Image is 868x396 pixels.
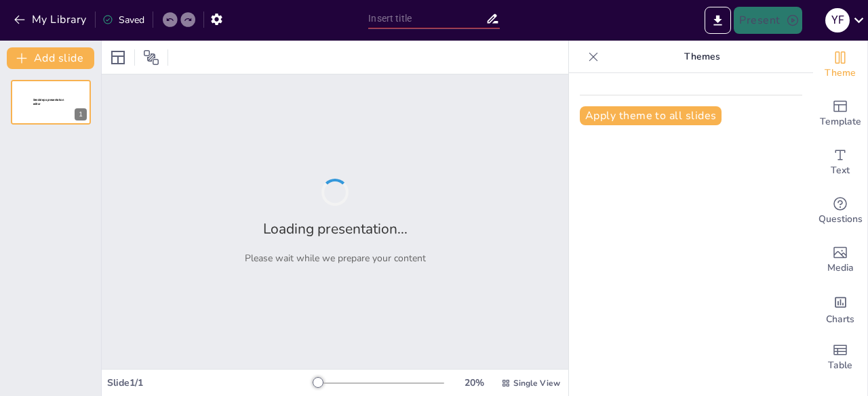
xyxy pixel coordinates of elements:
div: Add charts and graphs [813,284,867,333]
div: Add a table [813,333,867,382]
h2: Loading presentation... [263,219,408,238]
div: Layout [107,47,129,68]
button: Add slide [7,47,94,69]
span: Sendsteps presentation editor [33,98,64,106]
div: Add ready made slides [813,89,867,138]
button: Present [734,7,802,34]
span: Questions [818,212,863,227]
div: Slide 1 / 1 [107,376,314,389]
button: Export to PowerPoint [705,7,731,34]
p: Themes [604,41,800,73]
span: Table [828,358,852,373]
span: Template [820,114,861,129]
span: Position [143,49,159,66]
button: Y F [825,7,850,34]
button: Apply theme to all slides [580,106,722,125]
div: Y F [825,8,850,32]
div: Change the overall theme [813,41,867,89]
span: Theme [825,66,856,81]
div: Saved [102,14,144,26]
div: Add images, graphics, shapes or video [813,236,867,284]
span: Media [827,261,854,276]
div: 20 % [458,376,490,389]
div: Add text boxes [813,138,867,187]
button: My Library [10,9,92,30]
div: 1 [11,80,91,125]
div: 1 [75,108,87,120]
span: Single View [513,378,560,389]
input: Insert title [368,9,485,28]
span: Charts [826,312,854,327]
span: Text [831,163,850,178]
p: Please wait while we prepare your content [245,252,426,265]
div: Get real-time input from your audience [813,187,867,236]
